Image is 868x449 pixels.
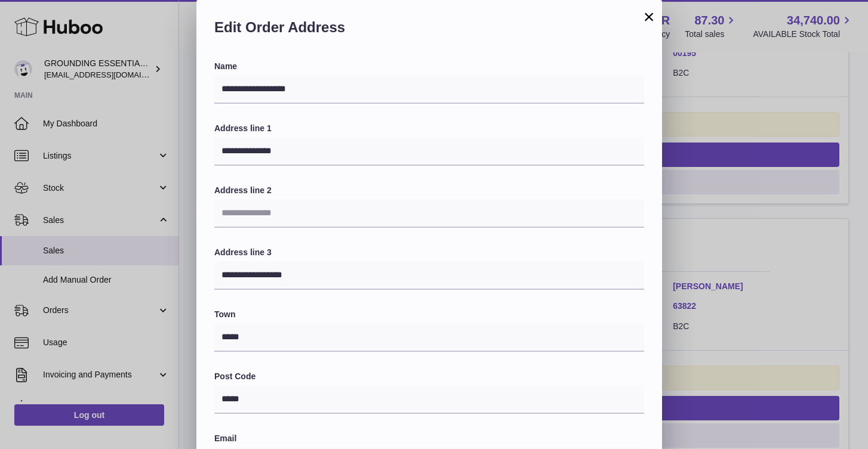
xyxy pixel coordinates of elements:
h2: Edit Order Address [214,18,644,43]
label: Address line 2 [214,185,644,196]
label: Address line 3 [214,247,644,258]
label: Town [214,309,644,320]
label: Post Code [214,371,644,382]
button: × [642,10,656,24]
label: Name [214,61,644,72]
label: Address line 1 [214,123,644,134]
label: Email [214,433,644,444]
